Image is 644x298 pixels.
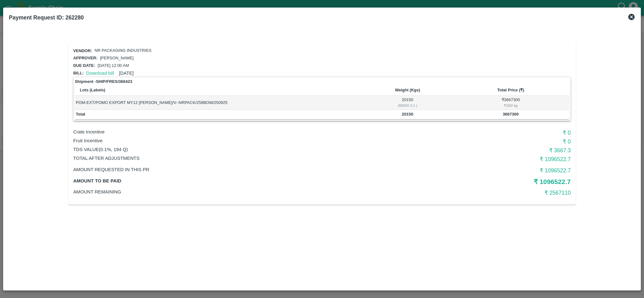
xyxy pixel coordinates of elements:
[405,188,571,197] h6: ₹ 2567110
[405,137,571,146] h6: ₹ 0
[100,55,134,61] p: [PERSON_NAME]
[453,103,568,108] div: ₹ 182 / kg
[405,155,571,164] h6: ₹ 1096522.7
[73,71,84,75] span: Bill:
[73,48,92,53] span: Vendor:
[73,166,405,173] p: Amount Requested in this PR
[73,63,95,68] span: Due date:
[73,155,405,162] p: Total After adjustments
[402,112,413,116] b: 20150
[73,146,405,153] p: TDS VALUE (0.1%, 194 Q)
[364,103,451,108] div: ( 6500 X 3.1 )
[75,96,363,110] td: POM-EXT/POMO EXPORT MY12 [PERSON_NAME]/V--NRPACK/258BOM/250925
[73,137,405,144] p: Fruit Incentive
[405,177,571,186] h5: ₹ 1096522.7
[80,88,105,92] b: Lots (Labels)
[9,14,84,21] b: Payment Request ID: 262280
[405,166,571,175] h6: ₹ 1096522.7
[95,48,151,54] p: NR PACKAGING INDUSTRIES
[503,112,519,116] b: 3667300
[497,88,524,92] b: Total Price (₹)
[76,112,85,116] b: Total
[73,56,97,60] span: Approver:
[73,177,405,184] p: Amount to be paid
[395,88,420,92] b: Weight (Kgs)
[363,96,452,110] td: 20150
[73,128,405,135] p: Crate Incentive
[405,128,571,137] h6: ₹ 0
[73,188,405,195] p: Amount Remaining
[119,71,134,76] span: [DATE]
[98,63,129,69] p: [DATE] 12:00 AM
[86,71,114,76] a: Download bill
[75,79,132,85] strong: Shipment - SHIP/FRES/366423
[405,146,571,155] h6: ₹ 3667.3
[452,96,569,110] td: ₹ 3667300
